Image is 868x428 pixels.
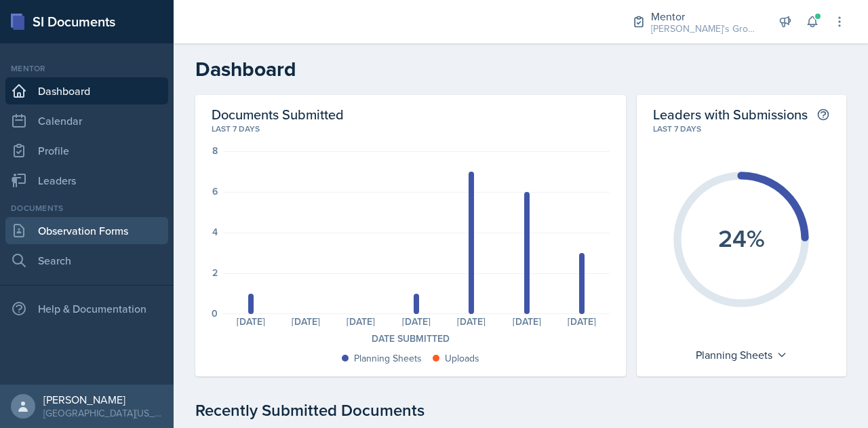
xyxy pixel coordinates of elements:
[354,351,422,366] div: Planning Sheets
[653,123,830,135] div: Last 7 days
[499,317,554,326] div: [DATE]
[212,309,218,318] div: 0
[5,62,168,75] div: Mentor
[212,268,218,277] div: 2
[653,106,808,123] h2: Leaders with Submissions
[195,398,846,423] div: Recently Submitted Documents
[43,406,163,420] div: [GEOGRAPHIC_DATA][US_STATE] in [GEOGRAPHIC_DATA]
[212,106,610,123] h2: Documents Submitted
[212,227,218,237] div: 4
[223,317,278,326] div: [DATE]
[651,22,759,36] div: [PERSON_NAME]'s Groups / Fall 2025
[389,317,443,326] div: [DATE]
[689,344,794,366] div: Planning Sheets
[651,8,759,24] div: Mentor
[212,187,218,196] div: 6
[5,202,168,214] div: Documents
[212,332,610,346] div: Date Submitted
[5,167,168,194] a: Leaders
[5,107,168,134] a: Calendar
[554,317,609,326] div: [DATE]
[195,57,846,81] h2: Dashboard
[444,317,499,326] div: [DATE]
[5,217,168,244] a: Observation Forms
[278,317,333,326] div: [DATE]
[5,77,168,104] a: Dashboard
[718,220,765,256] text: 24%
[5,137,168,164] a: Profile
[334,317,389,326] div: [DATE]
[212,146,218,155] div: 8
[212,123,610,135] div: Last 7 days
[5,247,168,274] a: Search
[5,295,168,322] div: Help & Documentation
[43,393,163,406] div: [PERSON_NAME]
[445,351,479,366] div: Uploads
